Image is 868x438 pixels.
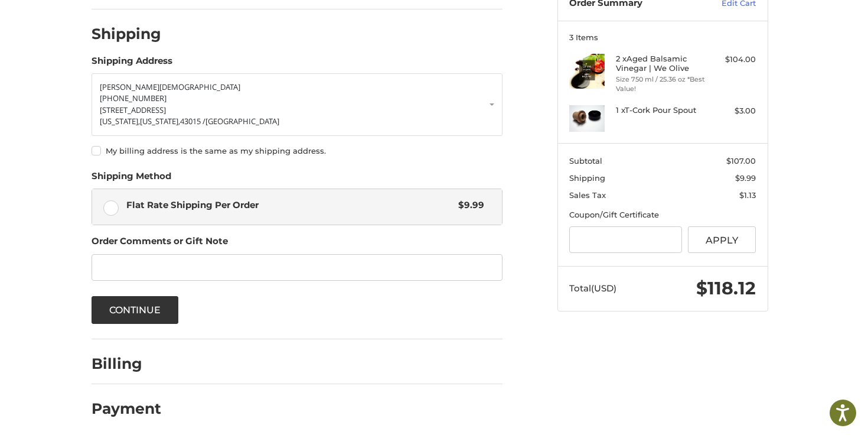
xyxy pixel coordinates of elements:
span: [PERSON_NAME] [100,82,159,92]
span: $118.12 [696,277,756,299]
span: [PHONE_NUMBER] [100,93,167,103]
li: Size 750 ml / 25.36 oz *Best Value! [616,74,706,94]
div: $104.00 [709,54,756,66]
input: Gift Certificate or Coupon Code [569,226,682,253]
iframe: Google Customer Reviews [771,406,868,438]
span: Total (USD) [569,283,616,294]
div: $3.00 [709,105,756,117]
span: Shipping [569,173,605,183]
button: Apply [688,226,756,253]
span: 43015 / [180,116,205,126]
p: We're away right now. Please check back later! [17,18,133,27]
span: Subtotal [569,156,602,166]
h2: Payment [92,400,161,418]
span: $9.99 [735,173,756,183]
span: [DEMOGRAPHIC_DATA] [159,82,240,92]
legend: Shipping Address [92,54,172,73]
span: [STREET_ADDRESS] [100,105,166,115]
button: Open LiveChat chat widget [136,15,150,30]
legend: Shipping Method [92,170,171,189]
span: [US_STATE], [140,116,180,126]
span: $107.00 [726,156,756,166]
span: Flat Rate Shipping Per Order [126,199,453,212]
h2: Shipping [92,25,161,43]
span: $9.99 [453,199,485,212]
h4: 2 x Aged Balsamic Vinegar | We Olive [616,54,706,73]
div: Coupon/Gift Certificate [569,209,756,221]
label: My billing address is the same as my shipping address. [92,146,502,155]
h3: 3 Items [569,33,756,42]
span: Sales Tax [569,190,606,200]
h2: Billing [92,355,161,373]
span: [US_STATE], [100,116,140,126]
a: Enter or select a different address [92,73,502,136]
button: Continue [92,296,179,324]
span: $1.13 [739,190,756,200]
h4: 1 x T-Cork Pour Spout [616,105,706,115]
legend: Order Comments [92,235,228,254]
span: [GEOGRAPHIC_DATA] [205,116,279,126]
